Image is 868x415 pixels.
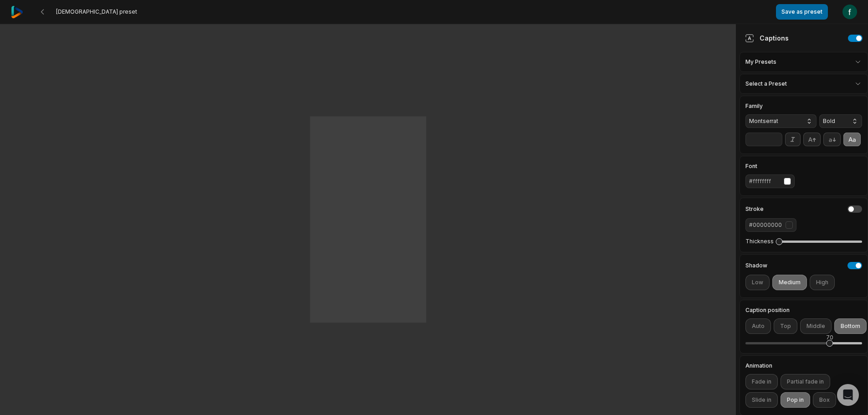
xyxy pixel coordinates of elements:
button: High [810,275,835,290]
button: Fade in [745,374,778,389]
span: Bold [823,117,844,125]
h4: Stroke [745,206,764,212]
button: Top [774,318,797,334]
div: Select a Preset [740,74,868,94]
button: Middle [800,318,832,334]
button: Save as preset [776,4,828,20]
label: Caption position [745,307,862,313]
label: Thickness [745,238,774,245]
button: Bottom [834,318,867,334]
div: 70 [826,333,833,342]
div: Captions [745,33,789,43]
button: Montserrat [745,114,817,128]
button: #ffffffff [745,174,795,188]
div: #00000000 [749,221,782,229]
div: Open Intercom Messenger [837,384,859,406]
button: Medium [772,275,807,290]
button: Pop in [781,392,810,408]
button: Box [813,392,836,408]
h4: Shadow [745,263,767,268]
button: Slide in [745,392,778,408]
span: Montserrat [749,117,798,125]
img: reap [11,6,23,18]
label: Family [745,103,817,109]
button: Low [745,275,770,290]
div: My Presets [740,52,868,72]
label: Font [745,164,795,169]
button: Auto [745,318,771,334]
button: Partial fade in [781,374,830,389]
label: Animation [745,363,862,369]
button: Bold [819,114,862,128]
div: #ffffffff [749,177,780,185]
button: #00000000 [745,218,796,232]
span: [DEMOGRAPHIC_DATA] preset [56,8,137,15]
